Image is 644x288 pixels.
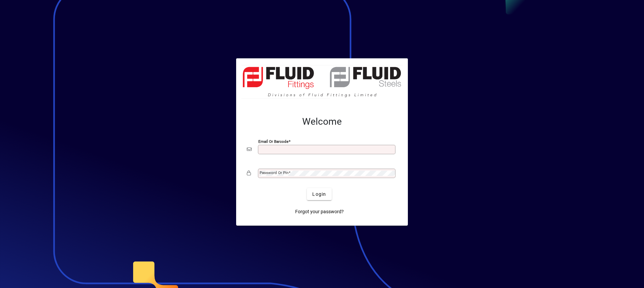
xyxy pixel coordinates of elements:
[258,139,288,144] mat-label: Email or Barcode
[292,206,346,218] a: Forgot your password?
[295,208,344,215] span: Forgot your password?
[307,188,331,200] button: Login
[260,170,288,175] mat-label: Password or Pin
[247,116,397,127] h2: Welcome
[312,191,326,198] span: Login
